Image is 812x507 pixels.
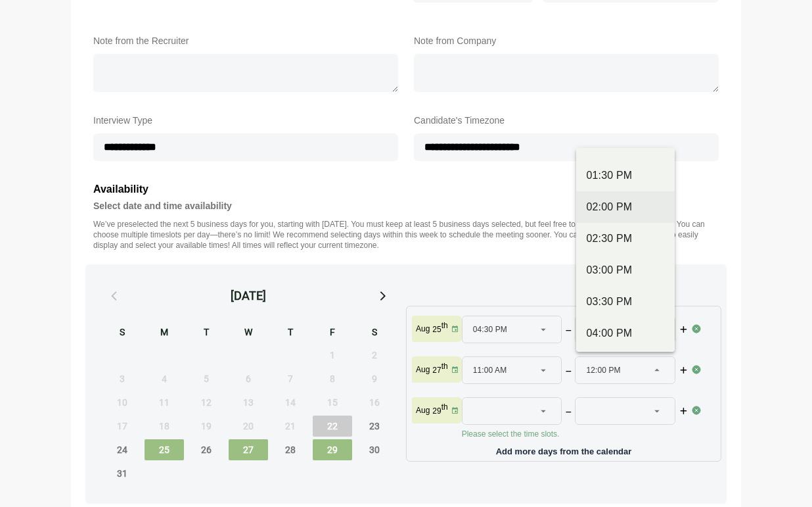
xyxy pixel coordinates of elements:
span: Monday, August 25, 2025 [145,439,184,460]
span: Tuesday, August 5, 2025 [187,368,226,389]
span: Thursday, August 28, 2025 [271,439,310,460]
div: [DATE] [231,287,266,305]
div: 02:00 PM [587,199,665,215]
span: Saturday, August 23, 2025 [355,416,394,437]
div: 03:30 PM [587,294,665,310]
p: We’ve preselected the next 5 business days for you, starting with [DATE]. You must keep at least ... [93,219,719,251]
span: Tuesday, August 26, 2025 [187,439,226,460]
h3: Availability [93,181,719,198]
div: T [187,325,226,342]
sup: th [441,321,448,330]
span: Wednesday, August 13, 2025 [229,392,268,413]
strong: 27 [432,366,441,375]
strong: 29 [432,406,441,416]
span: Sunday, August 31, 2025 [102,463,142,484]
p: Add more days from the calendar [412,442,715,456]
div: 02:30 PM [587,231,665,247]
span: Saturday, August 30, 2025 [355,439,394,460]
div: F [313,325,352,342]
h4: Select date and time availability [93,198,719,214]
sup: th [441,362,448,371]
div: S [102,325,142,342]
p: Aug [416,364,430,375]
span: Thursday, August 14, 2025 [271,392,310,413]
div: S [355,325,394,342]
span: Tuesday, August 19, 2025 [187,416,226,437]
span: Monday, August 18, 2025 [145,416,184,437]
p: Aug [416,324,430,334]
sup: th [441,402,448,412]
span: Saturday, August 16, 2025 [355,392,394,413]
span: Thursday, August 7, 2025 [271,368,310,389]
span: Sunday, August 10, 2025 [102,392,142,413]
span: Monday, August 4, 2025 [145,368,184,389]
span: Sunday, August 3, 2025 [102,368,142,389]
span: Wednesday, August 20, 2025 [229,416,268,437]
label: Note from Company [414,33,719,49]
strong: 25 [432,325,441,334]
label: Interview Type [93,112,398,128]
span: Friday, August 1, 2025 [313,345,352,366]
span: Wednesday, August 27, 2025 [229,439,268,460]
div: 01:30 PM [587,168,665,183]
span: Saturday, August 2, 2025 [355,345,394,366]
span: Tuesday, August 12, 2025 [187,392,226,413]
div: T [271,325,310,342]
span: Saturday, August 9, 2025 [355,368,394,389]
div: M [145,325,184,342]
div: 03:00 PM [587,262,665,278]
span: Thursday, August 21, 2025 [271,416,310,437]
span: 04:30 PM [473,316,507,343]
span: Wednesday, August 6, 2025 [229,368,268,389]
span: Friday, August 8, 2025 [313,368,352,389]
label: Note from the Recruiter [93,33,398,49]
span: Sunday, August 17, 2025 [102,416,142,437]
p: Please select the time slots. [462,429,692,439]
span: 11:00 AM [473,357,507,383]
label: Candidate's Timezone [414,112,719,128]
span: Friday, August 22, 2025 [313,416,352,437]
div: 04:00 PM [587,326,665,341]
span: Friday, August 15, 2025 [313,392,352,413]
span: 12:00 PM [586,357,620,383]
span: Sunday, August 24, 2025 [102,439,142,460]
span: Friday, August 29, 2025 [313,439,352,460]
span: Monday, August 11, 2025 [145,392,184,413]
div: W [229,325,268,342]
p: Aug [416,405,430,416]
